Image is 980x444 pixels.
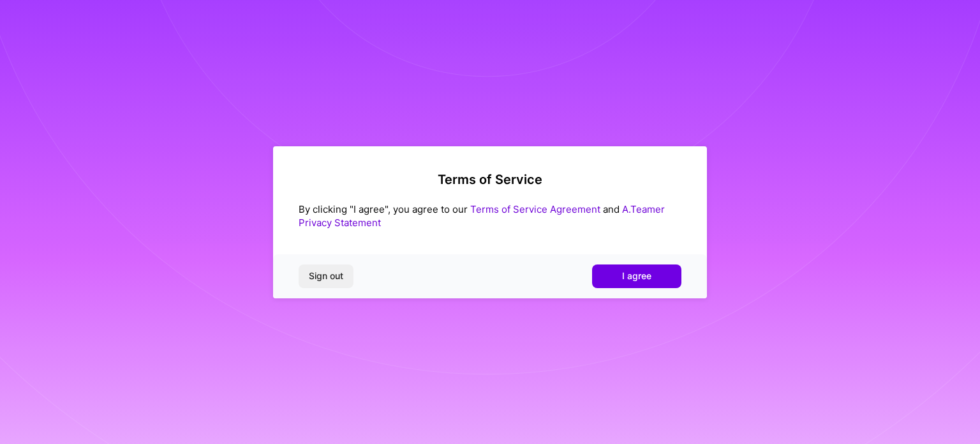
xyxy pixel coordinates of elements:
button: I agree [592,264,681,287]
a: Terms of Service Agreement [470,203,600,215]
div: By clicking "I agree", you agree to our and [299,203,681,229]
span: I agree [622,270,651,282]
span: Sign out [309,270,343,282]
h2: Terms of Service [299,172,681,187]
button: Sign out [299,264,353,287]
